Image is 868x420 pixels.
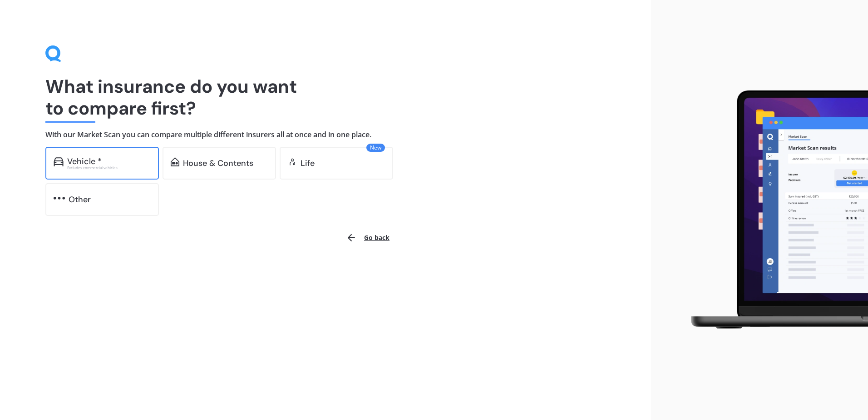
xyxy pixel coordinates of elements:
[301,159,315,168] div: Life
[45,130,606,140] h4: With our Market Scan you can compare multiple different insurers all at once and in one place.
[45,75,606,119] h1: What insurance do you want to compare first?
[54,194,65,203] img: other.81dba5aafe580aa69f38.svg
[183,159,253,168] div: House & Contents
[54,157,64,166] img: car.f15378c7a67c060ca3f3.svg
[288,157,297,166] img: life.f720d6a2d7cdcd3ad642.svg
[69,195,91,204] div: Other
[67,166,151,170] div: Excludes commercial vehicles
[366,144,385,152] span: New
[340,227,395,249] button: Go back
[67,157,102,166] div: Vehicle *
[171,157,179,166] img: home-and-contents.b802091223b8502ef2dd.svg
[678,85,868,335] img: laptop.webp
